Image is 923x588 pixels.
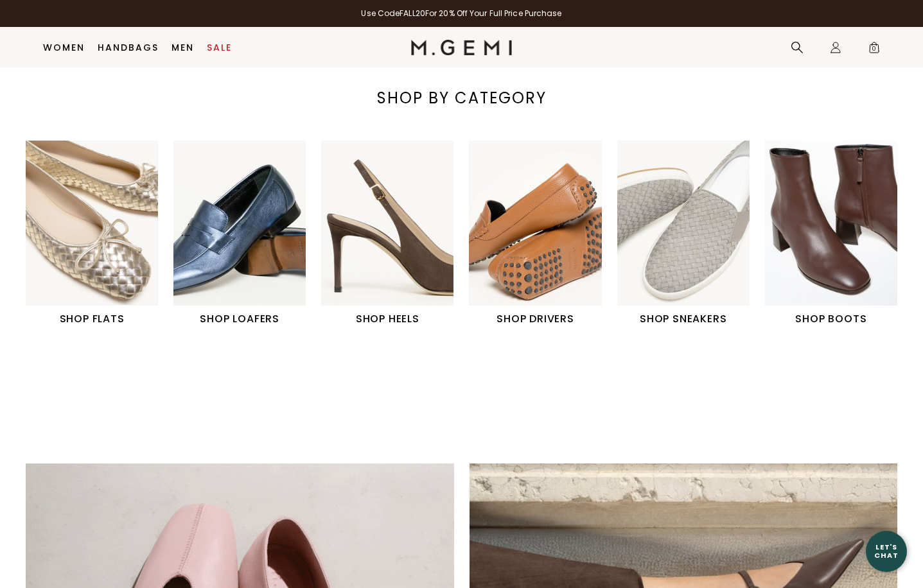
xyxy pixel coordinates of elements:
[765,141,897,327] a: SHOP BOOTS
[173,311,306,327] h1: SHOP LOAFERS
[469,141,601,327] a: SHOP DRIVERS
[469,141,617,327] div: 4 / 6
[171,42,194,53] a: Men
[469,311,601,327] h1: SHOP DRIVERS
[765,311,897,327] h1: SHOP BOOTS
[617,141,765,327] div: 5 / 6
[321,311,453,327] h1: SHOP HEELS
[617,311,750,327] h1: SHOP SNEAKERS
[26,141,158,327] a: SHOP FLATS
[866,543,907,559] div: Let's Chat
[617,141,750,327] a: SHOP SNEAKERS
[868,44,881,56] span: 0
[411,40,512,55] img: M.Gemi
[43,42,85,53] a: Women
[765,141,913,327] div: 6 / 6
[400,8,425,19] strong: FALL20
[321,141,453,327] a: SHOP HEELS
[207,42,232,53] a: Sale
[26,311,158,327] h1: SHOP FLATS
[173,141,306,327] a: SHOP LOAFERS
[98,42,159,53] a: Handbags
[26,141,173,327] div: 1 / 6
[321,141,469,327] div: 3 / 6
[173,141,321,327] div: 2 / 6
[346,88,577,108] div: SHOP BY CATEGORY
